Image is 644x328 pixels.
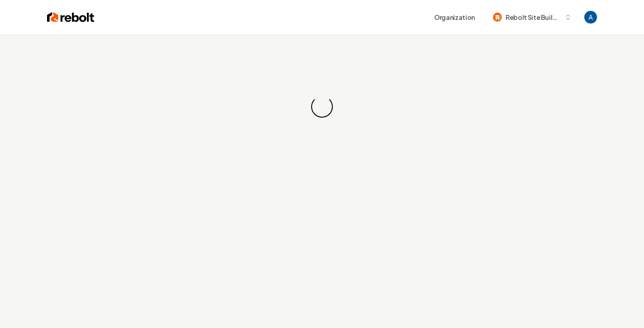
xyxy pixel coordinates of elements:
[308,93,336,120] div: Loading
[506,13,561,22] span: Rebolt Site Builder
[584,11,597,24] button: Open user button
[429,9,480,25] button: Organization
[47,11,95,24] img: Rebolt Logo
[584,11,597,24] img: Andrew Magana
[493,13,502,22] img: Rebolt Site Builder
